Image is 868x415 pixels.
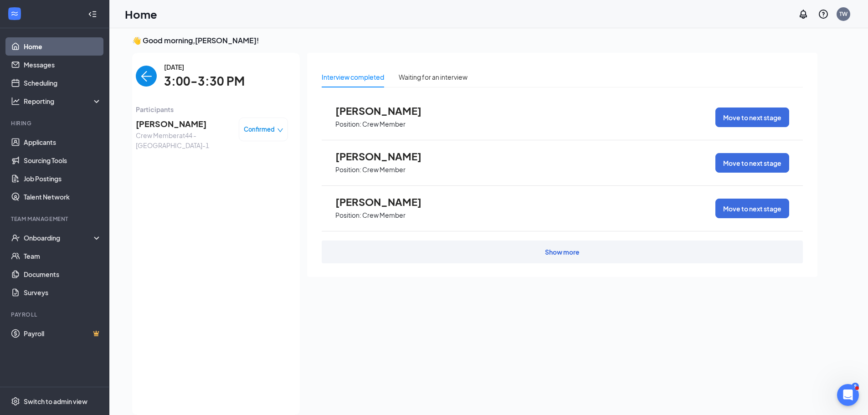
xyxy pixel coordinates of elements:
div: Switch to admin view [24,397,87,406]
button: back-button [136,66,157,87]
button: Move to next stage [715,199,789,218]
a: Job Postings [24,169,102,188]
span: down [277,127,283,133]
div: Reporting [24,97,102,106]
iframe: Intercom live chat [837,384,859,406]
div: TW [839,10,847,18]
button: Move to next stage [715,108,789,127]
span: [DATE] [164,62,245,72]
span: 3:00-3:30 PM [164,72,245,91]
svg: Analysis [11,97,20,106]
a: Documents [24,265,102,283]
h3: 👋 Good morning, [PERSON_NAME] ! [132,36,817,46]
svg: UserCheck [11,233,20,242]
svg: Collapse [88,10,97,19]
a: Home [24,37,102,56]
a: Scheduling [24,74,102,92]
div: Team Management [11,215,100,223]
p: Position: [335,165,361,174]
p: Position: [335,211,361,220]
span: Crew Member at 44 - [GEOGRAPHIC_DATA]-1 [136,130,231,150]
div: 8 [852,383,859,390]
svg: Notifications [798,9,809,20]
a: Applicants [24,133,102,151]
a: Sourcing Tools [24,151,102,169]
div: Hiring [11,119,100,127]
p: Crew Member [362,120,406,128]
div: Show more [545,247,580,256]
span: [PERSON_NAME] [335,105,436,117]
span: [PERSON_NAME] [335,150,436,162]
a: Messages [24,56,102,74]
a: Talent Network [24,188,102,206]
svg: Settings [11,397,20,406]
button: Move to next stage [715,153,789,173]
h1: Home [125,6,157,22]
a: Team [24,247,102,265]
span: Participants [136,104,288,114]
a: Surveys [24,283,102,302]
p: Crew Member [362,211,406,220]
span: Confirmed [244,125,275,134]
a: PayrollCrown [24,324,102,343]
span: [PERSON_NAME] [136,118,231,130]
svg: QuestionInfo [818,9,829,20]
div: Onboarding [24,233,94,242]
svg: WorkstreamLogo [10,9,19,18]
div: Interview completed [322,72,384,82]
p: Position: [335,120,361,128]
span: [PERSON_NAME] [335,196,436,208]
div: Waiting for an interview [399,72,467,82]
div: Payroll [11,311,100,318]
p: Crew Member [362,165,406,174]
